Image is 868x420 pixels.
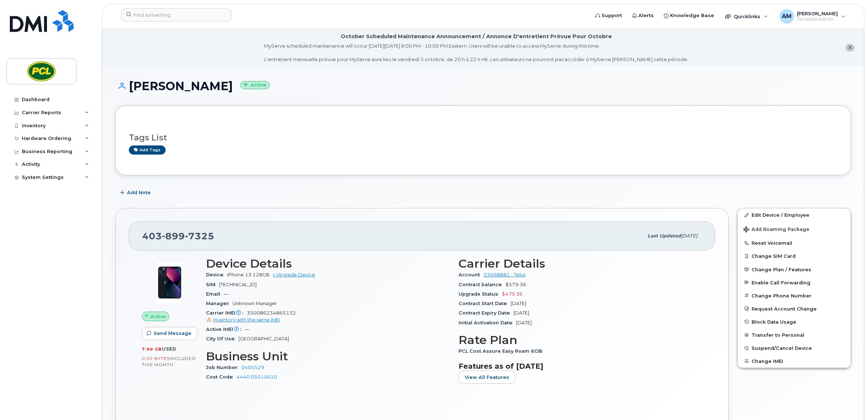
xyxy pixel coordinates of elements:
[219,282,257,287] span: [TECHNICAL_ID]
[459,257,702,270] h3: Carrier Details
[738,276,851,289] button: Enable Call Forwarding
[341,33,612,40] div: October Scheduled Maintenance Announcement / Annonce D'entretient Prévue Pour Octobre
[738,341,851,355] button: Suspend/Cancel Device
[738,249,851,263] button: Change SIM Card
[459,348,546,354] span: PCL Cost Assure Easy Roam 6GB
[484,272,526,277] a: 03668881 - Telus
[206,317,280,323] a: Inventory with the same IMEI
[752,345,812,351] span: Suspend/Cancel Device
[162,231,185,241] span: 899
[459,310,514,316] span: Contract Expiry Date
[738,328,851,341] button: Transfer to Personal
[206,374,237,380] span: Cost Code
[206,336,238,341] span: City Of Use
[206,291,224,297] span: Email
[459,282,506,287] span: Contract balance
[459,272,484,277] span: Account
[738,263,851,276] button: Change Plan / Features
[224,291,229,297] span: —
[206,257,450,270] h3: Device Details
[162,346,177,352] span: used
[142,327,198,340] button: Send Message
[206,282,219,287] span: SIM
[127,189,151,196] span: Add Note
[738,236,851,249] button: Reset Voicemail
[459,301,511,306] span: Contract Start Date
[115,80,851,92] h1: [PERSON_NAME]
[264,43,688,63] div: MyServe scheduled maintenance will occur [DATE][DATE] 8:00 PM - 10:00 PM Eastern. Users will be u...
[227,272,270,277] span: iPhone 13 128GB
[233,301,277,306] span: Unknown Manager
[647,233,681,239] span: Last updated
[502,291,523,297] span: $479.36
[506,282,526,287] span: $579.36
[459,362,702,371] h3: Features as of [DATE]
[459,320,516,325] span: Initial Activation Date
[142,231,214,241] span: 403
[752,280,810,285] span: Enable Call Forwarding
[206,350,450,363] h3: Business Unit
[115,186,157,199] button: Add Note
[738,221,851,236] button: Add Roaming Package
[273,272,315,277] a: + Upgrade Device
[738,289,851,302] button: Change Phone Number
[511,301,526,306] span: [DATE]
[514,310,529,316] span: [DATE]
[142,347,162,352] span: 7.90 GB
[738,315,851,328] button: Block Data Usage
[744,227,809,233] span: Add Roaming Package
[185,231,214,241] span: 7325
[245,327,249,332] span: —
[459,371,515,384] button: View All Features
[738,208,851,221] a: Edit Device / Employee
[681,233,697,239] span: [DATE]
[241,365,264,370] a: 0405529
[752,267,811,272] span: Change Plan / Features
[237,374,277,380] a: 4440.05015610
[142,356,170,361] span: 0.00 Bytes
[150,313,166,320] span: Active
[206,272,227,277] span: Device
[206,310,247,316] span: Carrier IMEI
[738,355,851,368] button: Change IMEI
[516,320,532,325] span: [DATE]
[213,317,280,323] span: Inventory with the same IMEI
[129,133,837,142] h3: Tags List
[459,291,502,297] span: Upgrade Status
[845,44,855,52] button: close notification
[206,327,245,332] span: Active IMEI
[206,301,233,306] span: Manager
[206,310,450,323] span: 350086234865132
[154,330,191,337] span: Send Message
[129,145,166,155] a: Add tags
[206,365,241,370] span: Job Number
[240,81,270,89] small: Active
[738,302,851,315] button: Request Account Change
[238,336,289,341] span: [GEOGRAPHIC_DATA]
[459,333,702,347] h3: Rate Plan
[148,261,191,304] img: image20231002-4137094-11ngalm.jpeg
[465,374,509,381] span: View All Features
